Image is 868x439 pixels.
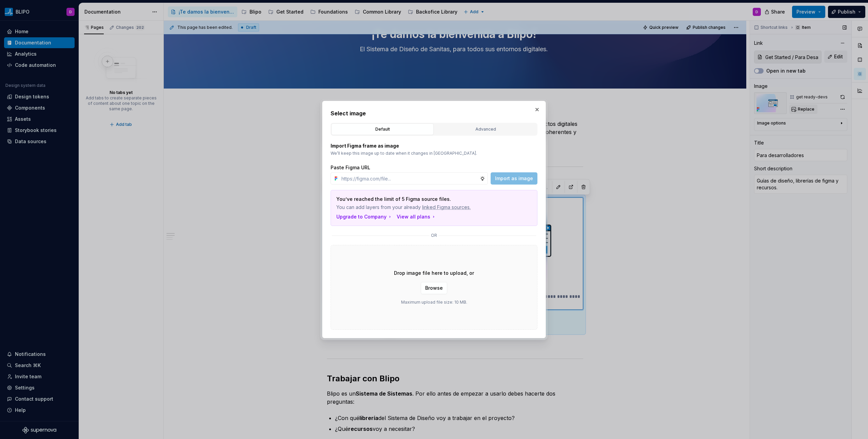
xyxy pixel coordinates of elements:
[397,213,436,220] button: View all plans
[339,172,480,185] input: https://figma.com/file...
[421,282,447,294] button: Browse
[422,204,471,211] span: linked Figma sources.
[401,300,467,305] p: Maximum upload file size: 10 MB.
[331,142,537,149] p: Import Figma frame as image
[331,164,370,171] label: Paste Figma URL
[336,213,393,220] button: Upgrade to Company
[425,285,443,291] span: Browse
[331,109,537,117] h2: Select image
[336,196,484,203] p: You’ve reached the limit of 5 Figma source files.
[431,233,437,238] p: or
[334,126,431,133] div: Default
[437,126,534,133] div: Advanced
[336,204,484,211] span: You can add layers from your already
[394,270,474,276] p: Drop image file here to upload, or
[331,151,537,156] p: We’ll keep this image up to date when it changes in [GEOGRAPHIC_DATA].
